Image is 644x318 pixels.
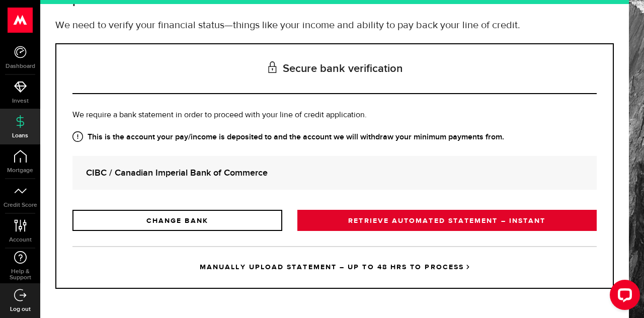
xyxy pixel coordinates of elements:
[602,276,644,318] iframe: LiveChat chat widget
[297,210,597,231] a: RETRIEVE AUTOMATED STATEMENT – INSTANT
[72,131,597,143] strong: This is the account your pay/income is deposited to and the account we will withdraw your minimum...
[72,44,597,94] h3: Secure bank verification
[55,18,614,33] p: We need to verify your financial status—things like your income and ability to pay back your line...
[72,111,367,119] span: We require a bank statement in order to proceed with your line of credit application.
[72,210,282,231] a: CHANGE BANK
[86,166,583,180] strong: CIBC / Canadian Imperial Bank of Commerce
